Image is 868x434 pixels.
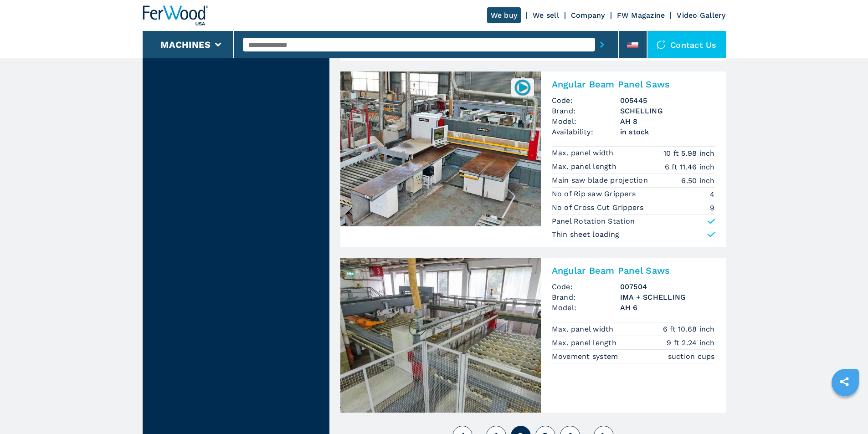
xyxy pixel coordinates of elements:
[533,11,559,20] a: We sell
[340,71,541,226] img: Angular Beam Panel Saws SCHELLING AH 8
[552,175,651,185] p: Main saw blade projection
[620,95,715,106] h3: 005445
[833,370,856,393] a: sharethis
[620,281,715,292] h3: 007504
[552,281,620,292] span: Code:
[552,324,616,334] p: Max. panel width
[552,127,620,137] span: Availability:
[552,189,638,199] p: No of Rip saw Grippers
[340,258,541,413] img: Angular Beam Panel Saws IMA + SCHELLING AH 6
[487,7,521,23] a: We buy
[571,11,605,20] a: Company
[657,40,666,49] img: Contact us
[552,292,620,302] span: Brand:
[552,230,620,240] p: Thin sheet loading
[552,148,616,158] p: Max. panel width
[552,302,620,313] span: Model:
[710,189,714,199] em: 4
[665,162,715,172] em: 6 ft 11.46 inch
[552,338,619,348] p: Max. panel length
[595,34,609,55] button: submit-button
[617,11,665,20] a: FW Magazine
[620,127,715,137] span: in stock
[647,31,726,58] div: Contact us
[552,116,620,127] span: Model:
[514,78,531,96] img: 005445
[552,106,620,116] span: Brand:
[552,216,635,226] p: Panel Rotation Station
[663,324,715,334] em: 6 ft 10.68 inch
[677,11,725,20] a: Video Gallery
[681,175,714,186] em: 6.50 inch
[829,393,861,427] iframe: Chat
[552,352,621,362] p: Movement system
[668,351,715,362] em: suction cups
[160,39,211,50] button: Machines
[340,258,726,413] a: Angular Beam Panel Saws IMA + SCHELLING AH 6Angular Beam Panel SawsCode:007504Brand:IMA + SCHELLI...
[620,116,715,127] h3: AH 8
[552,79,715,90] h2: Angular Beam Panel Saws
[552,162,619,172] p: Max. panel length
[620,292,715,302] h3: IMA + SCHELLING
[663,148,715,158] em: 10 ft 5.98 inch
[620,106,715,116] h3: SCHELLING
[552,95,620,106] span: Code:
[710,203,714,213] em: 9
[552,265,715,276] h2: Angular Beam Panel Saws
[143,5,208,26] img: Ferwood
[340,71,726,247] a: Angular Beam Panel Saws SCHELLING AH 8005445Angular Beam Panel SawsCode:005445Brand:SCHELLINGMode...
[667,337,715,348] em: 9 ft 2.24 inch
[620,302,715,313] h3: AH 6
[552,203,646,213] p: No of Cross Cut Grippers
